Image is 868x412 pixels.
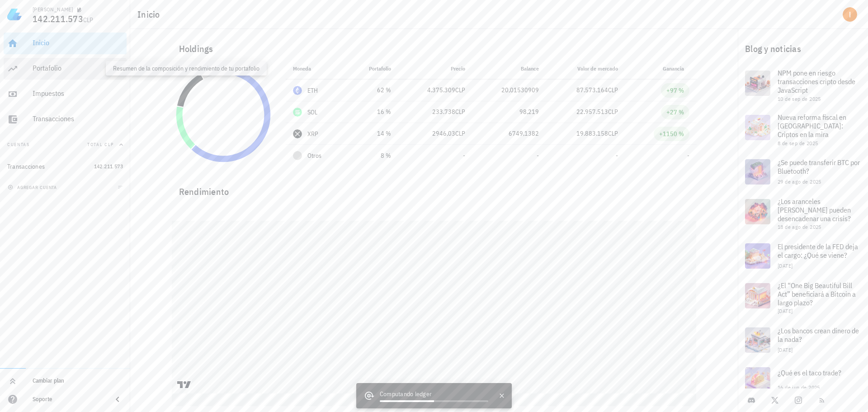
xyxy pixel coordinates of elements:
span: ¿Se puede transferir BTC por Bluetooth? [778,158,860,175]
a: El presidente de la FED deja el cargo: ¿Qué se viene? [DATE] [738,236,868,276]
span: ¿Qué es el taco trade? [778,368,841,377]
span: - [616,152,618,160]
div: 20,01530909 [480,85,539,95]
div: Holdings [172,34,697,63]
div: Blog y noticias [738,34,868,63]
h1: Inicio [137,7,164,22]
div: +1150 % [659,129,684,138]
span: [DATE] [778,346,793,353]
div: XRP-icon [293,129,302,138]
div: Cambiar plan [33,377,123,384]
a: Inicio [4,33,127,54]
a: Transacciones [4,109,127,130]
span: 8 de sep de 2025 [778,140,818,147]
span: Otros [307,151,321,161]
div: Inicio [33,38,123,47]
div: Computando ledger [380,389,488,400]
a: ¿Qué es el taco trade? 16 de jun de 2025 [738,360,868,400]
div: 8 % [354,151,391,161]
span: CLP [608,86,618,94]
span: 16 de jun de 2025 [778,384,820,391]
a: Charting by TradingView [176,380,192,389]
a: ¿El “One Big Beautiful Bill Act” beneficiará a Bitcoin a largo plazo? [DATE] [738,276,868,320]
span: ¿El “One Big Beautiful Bill Act” beneficiará a Bitcoin a largo plazo? [778,281,856,307]
a: NPM pone en riesgo transacciones cripto desde JavaScript 10 de sep de 2025 [738,63,868,108]
span: 18 de ago de 2025 [778,223,821,230]
div: Rendimiento [172,177,697,199]
span: - [537,152,539,160]
span: CLP [608,108,618,116]
span: 4.375.309 [427,86,455,94]
span: 10 de sep de 2025 [778,95,821,102]
div: SOL [307,108,318,117]
th: Portafolio [346,58,398,80]
span: - [463,152,465,160]
div: ETH-icon [293,86,302,95]
div: 14 % [354,129,391,138]
div: Transacciones [7,163,45,170]
button: agregar cuenta [5,183,61,192]
span: [DATE] [778,262,793,269]
span: Nueva reforma fiscal en [GEOGRAPHIC_DATA]: Criptos en la mira [778,113,846,139]
div: [PERSON_NAME] [33,6,73,13]
span: Total CLP [87,142,114,147]
div: Soporte [33,396,105,403]
div: ETH [307,86,318,95]
span: ¿Los aranceles [PERSON_NAME] pueden desencadenar una crisis? [778,197,851,223]
span: CLP [455,108,465,116]
th: Moneda [286,58,347,80]
div: Impuestos [33,89,123,98]
img: LedgiFi [7,7,22,22]
a: Impuestos [4,83,127,105]
span: 142.211.573 [94,163,123,170]
span: ¿Los bancos crean dinero de la nada? [778,326,859,344]
div: 6749,1382 [480,129,539,138]
a: ¿Los aranceles [PERSON_NAME] pueden desencadenar una crisis? 18 de ago de 2025 [738,192,868,236]
div: 98,219 [480,107,539,117]
span: CLP [608,129,618,137]
div: Transacciones [33,114,123,123]
div: +27 % [666,108,684,117]
div: Portafolio [33,64,123,72]
span: 19.883.158 [576,129,608,137]
span: NPM pone en riesgo transacciones cripto desde JavaScript [778,68,855,95]
a: Portafolio [4,58,127,80]
span: 29 de ago de 2025 [778,178,821,185]
th: Valor de mercado [546,58,626,80]
span: - [687,152,689,160]
th: Precio [398,58,472,80]
th: Balance [472,58,546,80]
a: ¿Se puede transferir BTC por Bluetooth? 29 de ago de 2025 [738,152,868,192]
span: CLP [455,129,465,137]
span: 22.957.513 [576,108,608,116]
span: [DATE] [778,308,793,314]
a: Transacciones 142.211.573 [4,156,127,177]
a: ¿Los bancos crean dinero de la nada? [DATE] [738,320,868,360]
span: CLP [455,86,465,94]
button: CuentasTotal CLP [4,134,127,156]
div: 16 % [354,107,391,117]
span: 2946,03 [432,129,455,137]
div: SOL-icon [293,108,302,117]
div: avatar [843,7,857,22]
span: 142.211.573 [33,13,83,25]
span: 87.573.164 [576,86,608,94]
a: Nueva reforma fiscal en [GEOGRAPHIC_DATA]: Criptos en la mira 8 de sep de 2025 [738,108,868,152]
span: CLP [83,16,94,24]
span: El presidente de la FED deja el cargo: ¿Qué se viene? [778,242,858,260]
div: XRP [307,129,319,138]
span: 233.738 [432,108,455,116]
span: agregar cuenta [9,185,57,190]
div: 62 % [354,85,391,95]
span: Ganancia [663,65,689,72]
div: +97 % [666,86,684,95]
